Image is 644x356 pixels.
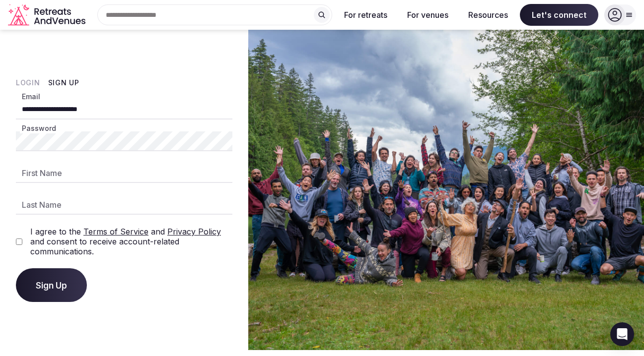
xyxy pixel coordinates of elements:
[460,4,516,26] button: Resources
[36,280,67,290] span: Sign Up
[48,78,79,88] button: Sign Up
[30,227,232,256] label: I agree to the and and consent to receive account-related communications.
[20,123,58,133] label: Password
[399,4,456,26] button: For venues
[336,4,395,26] button: For retreats
[248,30,644,350] img: My Account Background
[610,322,634,346] div: Open Intercom Messenger
[8,4,87,26] svg: Retreats and Venues company logo
[16,268,87,302] button: Sign Up
[83,227,148,237] a: Terms of Service
[16,78,40,88] button: Login
[520,4,598,26] span: Let's connect
[8,4,87,26] a: Visit the homepage
[167,227,221,237] a: Privacy Policy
